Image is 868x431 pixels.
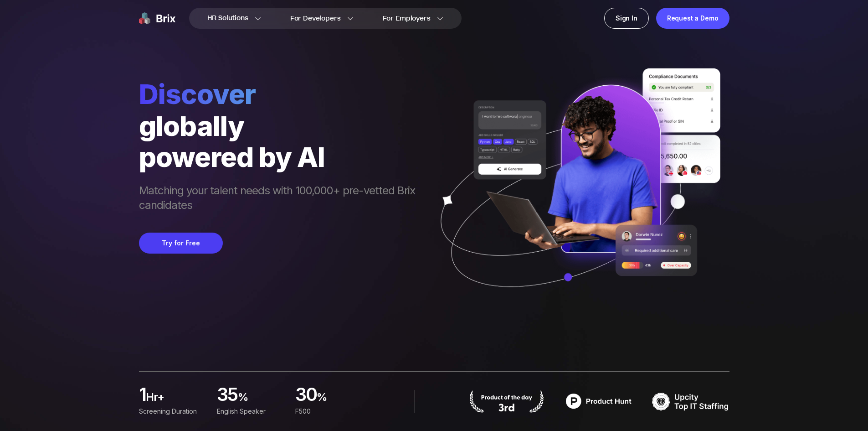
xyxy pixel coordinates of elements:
a: Request a Demo [656,8,729,29]
button: Try for Free [139,233,223,254]
div: F500 [295,406,362,416]
span: HR Solutions [207,11,248,26]
span: 1 [139,386,146,405]
span: % [238,390,284,408]
div: English Speaker [217,406,284,416]
img: product hunt badge [468,390,545,413]
span: Matching your talent needs with 100,000+ pre-vetted Brix candidates [139,183,424,214]
img: product hunt badge [560,390,637,413]
div: globally [139,110,424,141]
div: powered by AI [139,141,424,172]
div: Screening duration [139,406,206,416]
span: 35 [217,386,238,405]
a: Sign In [604,8,649,29]
img: ai generate [424,68,729,314]
span: 30 [295,386,317,405]
span: Discover [139,78,424,110]
span: For Employers [383,14,431,23]
span: % [317,390,362,408]
span: hr+ [146,390,206,408]
span: For Developers [290,14,341,23]
img: TOP IT STAFFING [652,390,729,413]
